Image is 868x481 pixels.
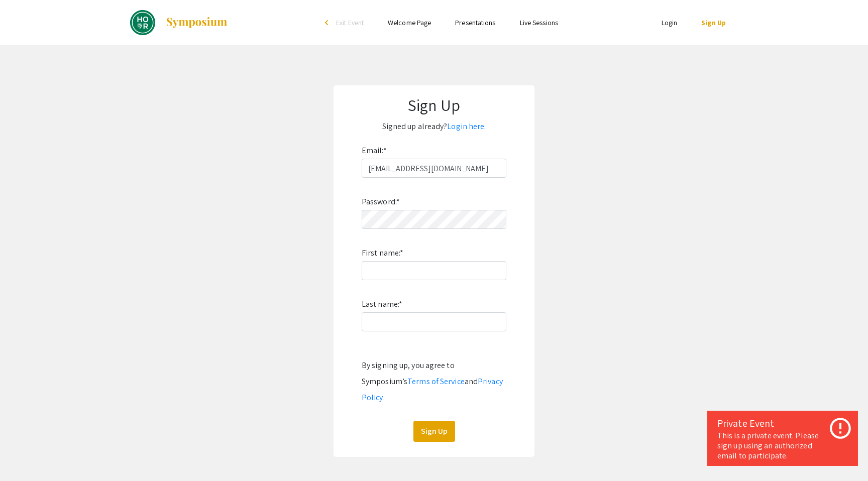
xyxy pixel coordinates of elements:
h1: Sign Up [344,95,524,114]
a: DREAMS Spring 2025 [130,10,228,35]
a: Presentations [455,18,495,27]
a: Login [662,18,678,27]
span: Exit Event [336,18,364,27]
a: Live Sessions [520,18,558,27]
a: Login here. [447,121,486,132]
label: Last name: [362,296,402,312]
label: First name: [362,245,403,261]
img: Symposium by ForagerOne [165,17,228,29]
button: Sign Up [413,421,455,442]
a: Sign Up [701,18,726,27]
div: This is a private event. Please sign up using an authorized email to participate. [717,431,848,461]
p: Signed up already? [344,118,524,135]
a: Privacy Policy [362,376,503,403]
img: DREAMS Spring 2025 [130,10,155,35]
div: By signing up, you agree to Symposium’s and . [362,357,506,406]
div: arrow_back_ios [325,20,331,26]
iframe: Chat [8,436,43,473]
div: Private Event [717,416,848,431]
a: Welcome Page [388,18,431,27]
label: Email: [362,143,387,159]
label: Password: [362,194,400,210]
a: Terms of Service [407,376,465,387]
